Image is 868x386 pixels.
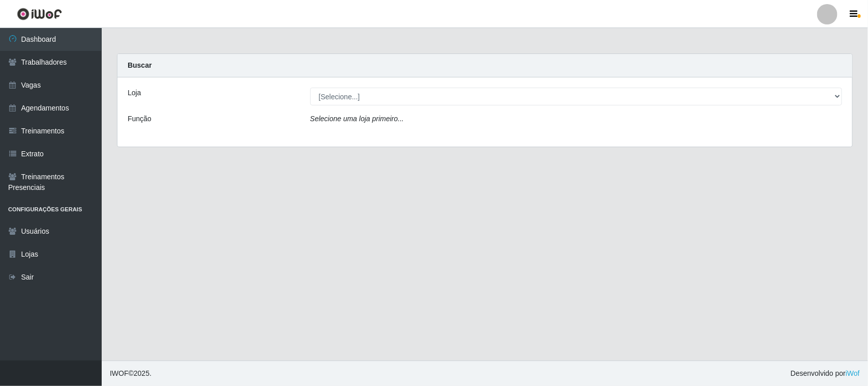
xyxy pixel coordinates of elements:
span: IWOF [110,369,129,377]
span: Desenvolvido por [791,368,860,379]
i: Selecione uma loja primeiro... [310,115,404,123]
span: © 2025 . [110,368,152,379]
a: iWof [846,369,860,377]
label: Loja [128,88,141,98]
img: CoreUI Logo [17,8,62,20]
label: Função [128,114,152,124]
strong: Buscar [128,61,152,69]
